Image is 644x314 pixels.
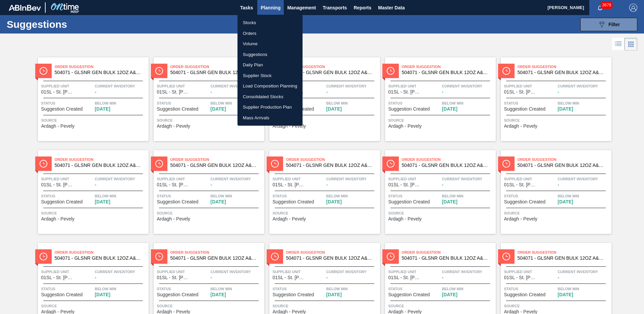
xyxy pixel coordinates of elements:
[237,60,303,70] a: Daily Plan
[237,70,303,81] a: Supplier Stock
[237,91,303,102] a: Consolidated Stocks
[237,81,303,91] a: Load Composition Planning
[237,49,303,60] a: Suggestions
[237,28,303,39] a: Orders
[237,17,303,28] a: Stocks
[237,102,303,113] a: Supplier Production Plan
[237,39,303,49] a: Volume
[237,113,303,123] a: Mass Arrivals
